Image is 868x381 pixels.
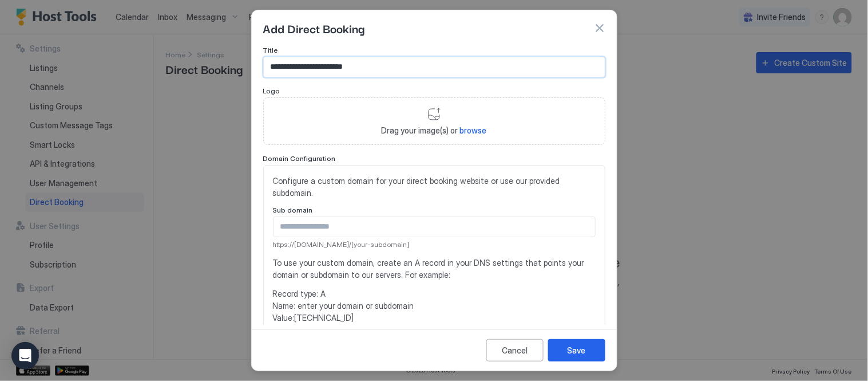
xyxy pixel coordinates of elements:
[263,154,336,163] span: Domain Configuration
[263,87,280,95] span: Logo
[548,339,605,362] button: Save
[263,46,278,54] span: Title
[274,217,595,237] input: Input Field
[263,19,365,37] span: Add Direct Booking
[568,344,586,356] div: Save
[273,175,596,199] span: Configure a custom domain for your direct booking website or use our provided subdomain.
[502,344,528,356] div: Cancel
[486,339,544,362] button: Cancel
[273,239,596,250] span: https://[DOMAIN_NAME]/[your-subdomain]
[264,57,605,77] input: Input Field
[273,206,313,214] span: Sub domain
[382,125,487,136] span: Drag your image(s) or
[460,125,487,135] span: browse
[11,342,39,370] div: Open Intercom Messenger
[273,257,596,281] span: To use your custom domain, create an A record in your DNS settings that points your domain or sub...
[273,288,596,324] span: Record type: A Name: enter your domain or subdomain Value: [TECHNICAL_ID]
